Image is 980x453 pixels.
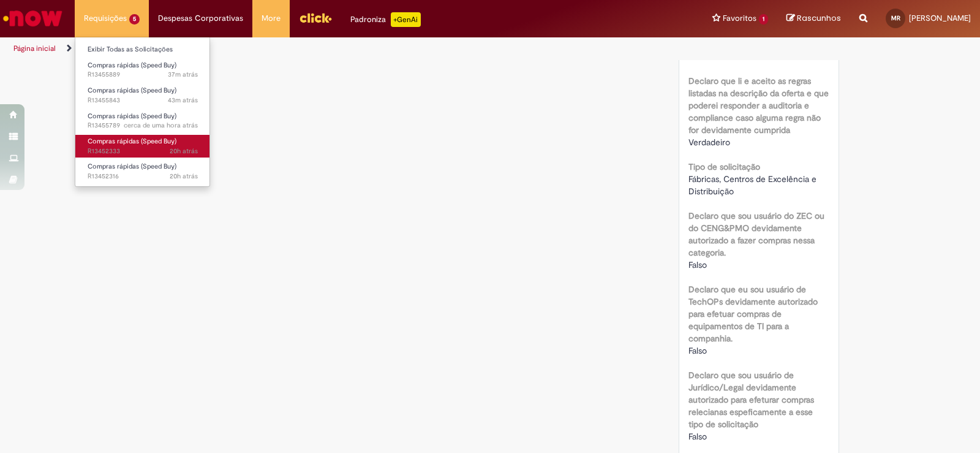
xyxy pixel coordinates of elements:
a: Aberto R13455789 : Compras rápidas (Speed Buy) [75,110,210,132]
span: 5 [129,14,140,25]
div: Padroniza [350,12,421,27]
b: Declaro que eu sou usuário de TechOPs devidamente autorizado para efetuar compras de equipamentos... [688,284,818,344]
a: Aberto R13455843 : Compras rápidas (Speed Buy) [75,84,210,107]
span: Falso [688,259,707,270]
span: Falso [688,431,707,442]
a: Aberto R13455889 : Compras rápidas (Speed Buy) [75,59,210,82]
span: Compras rápidas (Speed Buy) [88,112,176,121]
span: 1 [759,14,768,25]
a: Rascunhos [786,13,841,25]
a: Exibir Todas as Solicitações [75,43,210,56]
span: R13455889 [88,70,198,80]
span: Compras rápidas (Speed Buy) [88,61,176,70]
span: More [262,12,281,25]
span: 20h atrás [170,147,198,156]
b: Declaro que sou usuário do ZEC ou do CENG&PMO devidamente autorizado a fazer compras nessa catego... [688,210,824,258]
span: Requisições [84,12,127,25]
time: 28/08/2025 08:52:26 [168,70,198,79]
time: 28/08/2025 08:46:24 [168,96,198,105]
span: MR [891,14,900,22]
span: [PERSON_NAME] [909,13,971,23]
img: click_logo_yellow_360x200.png [299,9,332,27]
span: R13452316 [88,172,198,181]
span: Compras rápidas (Speed Buy) [88,162,176,171]
span: R13452333 [88,147,198,156]
span: Verdadeiro [688,137,730,148]
span: 20h atrás [170,172,198,181]
span: Rascunhos [797,12,841,24]
img: ServiceNow [1,6,64,31]
span: Despesas Corporativas [158,12,243,25]
span: Favoritos [723,12,756,25]
span: R13455789 [88,121,198,131]
span: Fábricas, Centros de Excelência e Distribuição [688,173,819,197]
ul: Trilhas de página [9,37,644,60]
span: Compras rápidas (Speed Buy) [88,137,176,146]
p: +GenAi [391,12,421,27]
time: 27/08/2025 12:59:59 [170,172,198,181]
b: Tipo de solicitação [688,161,760,172]
b: Declaro que sou usuário de Jurídico/Legal devidamente autorizado para efeturar compras relecianas... [688,370,814,430]
ul: Requisições [75,37,210,187]
span: 43m atrás [168,96,198,105]
span: Compras rápidas (Speed Buy) [88,86,176,95]
span: R13455843 [88,96,198,105]
a: Aberto R13452316 : Compras rápidas (Speed Buy) [75,160,210,183]
time: 27/08/2025 13:04:21 [170,147,198,156]
span: Falso [688,345,707,356]
b: Declaro que li e aceito as regras listadas na descrição da oferta e que poderei responder a audit... [688,75,829,135]
a: Aberto R13452333 : Compras rápidas (Speed Buy) [75,135,210,158]
a: Página inicial [13,44,56,53]
span: cerca de uma hora atrás [124,121,198,130]
span: 37m atrás [168,70,198,79]
span: s4 [688,51,697,62]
